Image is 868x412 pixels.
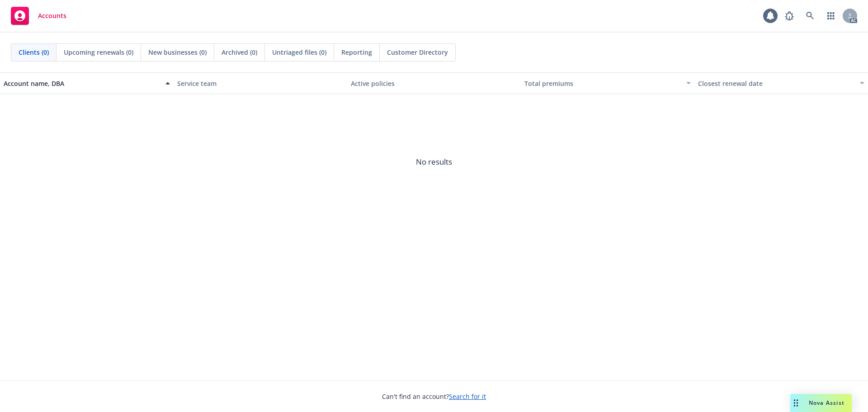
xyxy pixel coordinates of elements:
button: Total premiums [521,72,694,94]
a: Search for it [449,392,486,401]
span: Can't find an account? [382,392,486,401]
button: Nova Assist [790,394,852,412]
span: Customer Directory [387,47,448,57]
div: Drag to move [790,394,802,412]
button: Service team [174,72,347,94]
span: Archived (0) [222,47,257,57]
button: Active policies [347,72,521,94]
a: Report a Bug [780,7,798,25]
span: Nova Assist [809,399,844,407]
a: Switch app [822,7,840,25]
div: Closest renewal date [698,79,854,88]
span: Clients (0) [19,47,49,57]
span: Upcoming renewals (0) [64,47,133,57]
div: Active policies [351,79,517,88]
button: Closest renewal date [694,72,868,94]
span: Accounts [38,12,66,19]
div: Total premiums [524,79,681,88]
div: Account name, DBA [4,79,160,88]
span: Reporting [341,47,372,57]
a: Search [801,7,819,25]
span: Untriaged files (0) [272,47,326,57]
span: New businesses (0) [148,47,207,57]
a: Accounts [7,3,70,28]
div: Service team [177,79,344,88]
